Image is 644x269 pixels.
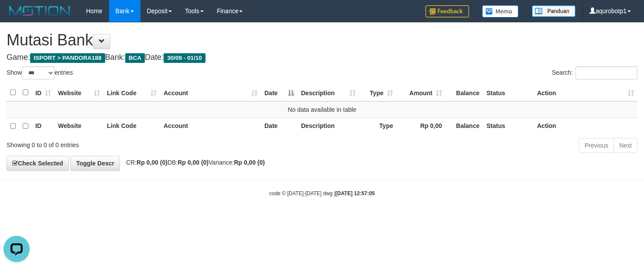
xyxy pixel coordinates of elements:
small: code © [DATE]-[DATE] dwg | [269,190,375,197]
strong: [DATE] 12:57:05 [336,190,375,197]
th: ID: activate to sort column ascending [32,84,55,101]
th: Rp 0,00 [397,117,445,134]
th: ID [32,117,55,134]
th: Link Code [103,117,160,134]
th: Balance [445,84,483,101]
label: Search: [552,66,637,79]
div: Showing 0 to 0 of 0 entries [7,137,262,149]
th: Website: activate to sort column ascending [55,84,103,101]
input: Search: [575,66,637,79]
th: Balance [445,117,483,134]
th: Link Code: activate to sort column ascending [103,84,160,101]
img: MOTION_logo.png [7,4,73,17]
td: No data available in table [7,101,637,118]
h4: Game: Bank: Date: [7,53,637,62]
select: Showentries [22,66,55,79]
th: Description: activate to sort column ascending [298,84,359,101]
th: Type: activate to sort column ascending [359,84,397,101]
span: BCA [125,53,145,63]
th: Date [261,117,298,134]
th: Action: activate to sort column ascending [534,84,637,101]
strong: Rp 0,00 (0) [234,159,265,166]
span: ISPORT > PANDORA188 [30,53,105,63]
th: Website [55,117,103,134]
img: panduan.png [532,5,575,17]
a: Previous [579,138,614,153]
label: Show entries [7,66,73,79]
strong: Rp 0,00 (0) [137,159,168,166]
th: Action [534,117,637,134]
th: Date: activate to sort column descending [261,84,298,101]
th: Status [483,84,534,101]
th: Account: activate to sort column ascending [160,84,261,101]
img: Feedback.jpg [425,5,469,17]
button: Open LiveChat chat widget [3,3,30,30]
strong: Rp 0,00 (0) [178,159,209,166]
span: CR: DB: Variance: [122,159,265,166]
a: Check Selected [7,156,69,171]
a: Next [613,138,637,153]
th: Account [160,117,261,134]
span: 30/09 - 01/10 [164,53,206,63]
th: Status [483,117,534,134]
h1: Mutasi Bank [7,31,637,49]
th: Type [359,117,397,134]
img: Button%20Memo.svg [482,5,519,17]
th: Amount: activate to sort column ascending [397,84,445,101]
th: Description [298,117,359,134]
a: Toggle Descr [70,156,120,171]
